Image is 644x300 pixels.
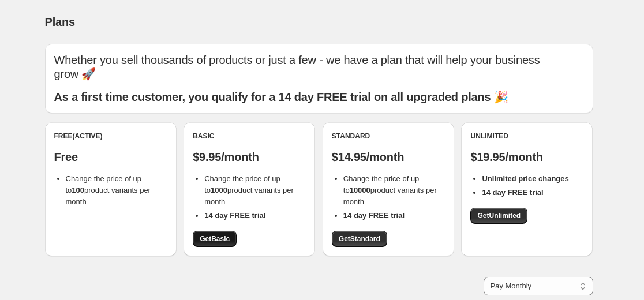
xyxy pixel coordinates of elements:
a: GetUnlimited [470,208,527,224]
span: Change the price of up to product variants per month [343,174,437,206]
div: Unlimited [470,132,583,141]
a: GetStandard [332,231,387,247]
p: $19.95/month [470,150,583,164]
p: $14.95/month [332,150,445,164]
div: Basic [193,132,306,141]
b: As a first time customer, you qualify for a 14 day FREE trial on all upgraded plans 🎉 [54,91,508,103]
a: GetBasic [193,231,237,247]
span: Get Basic [200,234,230,243]
span: Change the price of up to product variants per month [204,174,294,206]
b: 14 day FREE trial [204,211,265,220]
b: 100 [72,186,84,194]
b: 1000 [211,186,227,194]
span: Get Standard [339,234,380,243]
b: 10000 [350,186,370,194]
p: $9.95/month [193,150,306,164]
span: Get Unlimited [477,211,521,220]
div: Standard [332,132,445,141]
b: 14 day FREE trial [482,188,543,197]
div: Free (Active) [54,132,167,141]
b: 14 day FREE trial [343,211,405,220]
p: Free [54,150,167,164]
span: Plans [45,16,75,28]
span: Change the price of up to product variants per month [66,174,151,206]
b: Unlimited price changes [482,174,568,183]
p: Whether you sell thousands of products or just a few - we have a plan that will help your busines... [54,53,584,81]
